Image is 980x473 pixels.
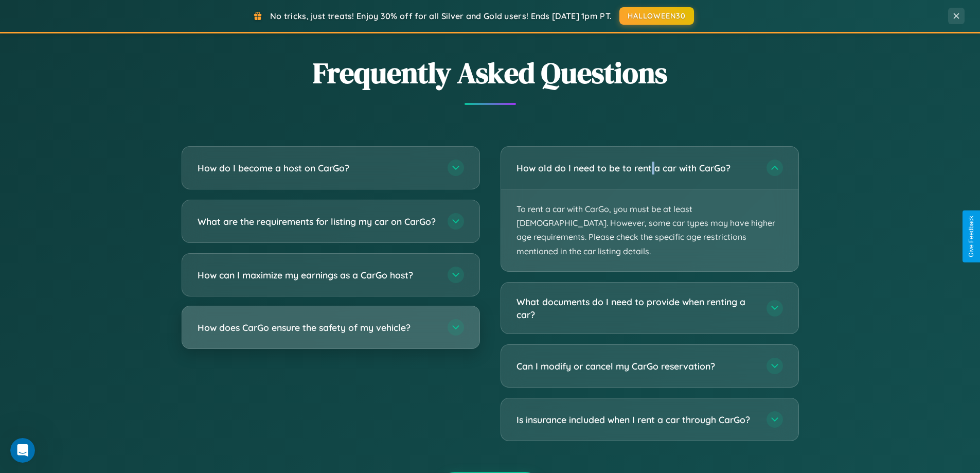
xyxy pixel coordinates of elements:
h3: Can I modify or cancel my CarGo reservation? [516,360,756,373]
div: Give Feedback [968,216,975,257]
h3: How can I maximize my earnings as a CarGo host? [198,269,437,282]
button: HALLOWEEN30 [619,7,694,25]
iframe: Intercom live chat [10,438,35,463]
p: To rent a car with CarGo, you must be at least [DEMOGRAPHIC_DATA]. However, some car types may ha... [501,189,798,271]
h3: How old do I need to be to rent a car with CarGo? [516,162,756,174]
h3: What are the requirements for listing my car on CarGo? [198,215,437,228]
h2: Frequently Asked Questions [182,53,799,93]
h3: What documents do I need to provide when renting a car? [516,295,756,321]
h3: How do I become a host on CarGo? [198,162,437,174]
h3: Is insurance included when I rent a car through CarGo? [516,413,756,426]
span: No tricks, just treats! Enjoy 30% off for all Silver and Gold users! Ends [DATE] 1pm PT. [270,11,612,21]
h3: How does CarGo ensure the safety of my vehicle? [198,321,437,334]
